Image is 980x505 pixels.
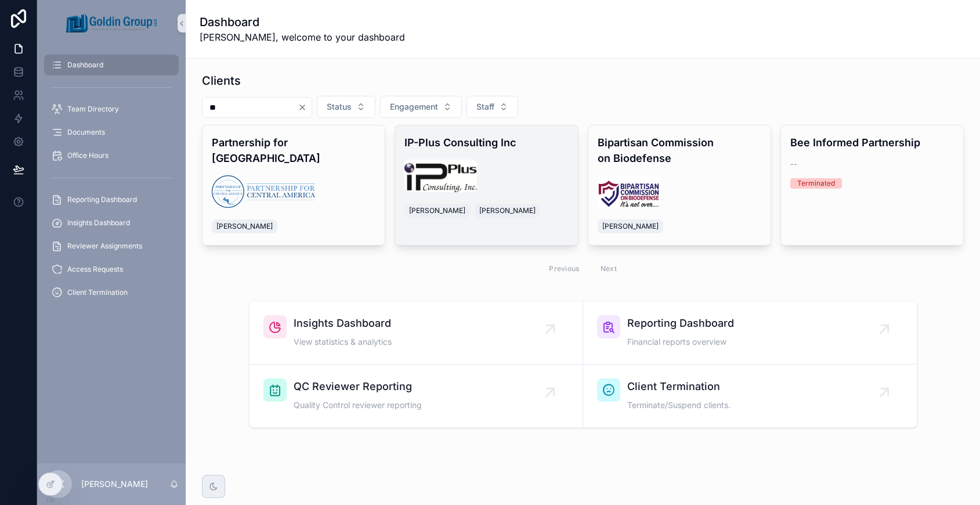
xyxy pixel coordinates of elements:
[202,125,385,246] a: Partnership for [GEOGRAPHIC_DATA]logo.png[PERSON_NAME]
[390,101,438,113] span: Engagement
[602,222,659,231] span: [PERSON_NAME]
[583,301,917,365] a: Reporting DashboardFinancial reports overview
[37,46,186,318] div: scrollable content
[67,265,123,274] span: Access Requests
[67,104,119,114] span: Team Directory
[44,189,179,210] a: Reporting Dashboard
[202,73,241,89] h1: Clients
[67,128,105,137] span: Documents
[467,96,518,118] button: Select Button
[627,378,731,395] span: Client Termination
[479,206,536,215] span: [PERSON_NAME]
[627,336,734,348] span: Financial reports overview
[44,212,179,233] a: Insights Dashboard
[476,101,494,113] span: Staff
[44,282,179,303] a: Client Termination
[380,96,462,118] button: Select Button
[200,30,405,44] span: [PERSON_NAME], welcome to your dashboard
[395,125,578,246] a: IP-Plus Consulting Inclogo.jpg[PERSON_NAME][PERSON_NAME]
[67,195,137,204] span: Reporting Dashboard
[588,125,771,246] a: Bipartisan Commission on Biodefenselogo.jpg[PERSON_NAME]
[249,301,583,365] a: Insights DashboardView statistics & analytics
[67,151,109,160] span: Office Hours
[598,135,761,166] h4: Bipartisan Commission on Biodefense
[294,336,392,348] span: View statistics & analytics
[627,315,734,331] span: Reporting Dashboard
[44,259,179,280] a: Access Requests
[298,103,312,112] button: Clear
[317,96,375,118] button: Select Button
[797,178,835,189] div: Terminated
[790,160,797,169] span: --
[216,222,273,231] span: [PERSON_NAME]
[404,135,568,150] h4: IP-Plus Consulting Inc
[327,101,352,113] span: Status
[44,55,179,75] a: Dashboard
[44,145,179,166] a: Office Hours
[294,378,422,395] span: QC Reviewer Reporting
[790,135,954,150] h4: Bee Informed Partnership
[200,14,405,30] h1: Dashboard
[212,135,375,166] h4: Partnership for [GEOGRAPHIC_DATA]
[67,218,130,228] span: Insights Dashboard
[249,365,583,427] a: QC Reviewer ReportingQuality Control reviewer reporting
[44,99,179,120] a: Team Directory
[44,122,179,143] a: Documents
[780,125,964,246] a: Bee Informed Partnership--Terminated
[67,288,128,297] span: Client Termination
[66,14,157,33] img: App logo
[627,399,731,411] span: Terminate/Suspend clients.
[409,206,465,215] span: [PERSON_NAME]
[67,60,103,70] span: Dashboard
[583,365,917,427] a: Client TerminationTerminate/Suspend clients.
[294,399,422,411] span: Quality Control reviewer reporting
[598,175,660,208] img: logo.jpg
[81,478,148,490] p: [PERSON_NAME]
[212,175,315,208] img: logo.png
[404,160,476,192] img: logo.jpg
[44,236,179,257] a: Reviewer Assignments
[294,315,392,331] span: Insights Dashboard
[67,241,142,251] span: Reviewer Assignments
